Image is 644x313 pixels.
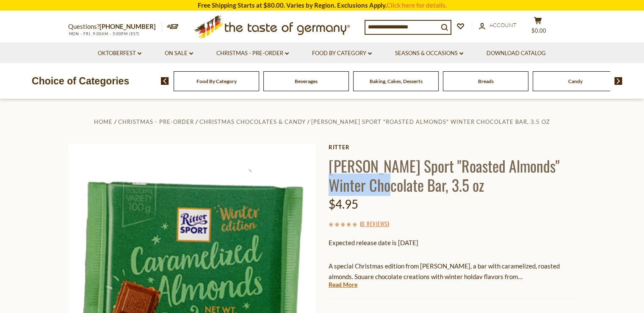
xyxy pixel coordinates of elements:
a: Seasons & Occasions [395,49,463,58]
a: Oktoberfest [98,49,141,58]
a: On Sale [165,49,193,58]
a: Beverages [295,78,318,84]
span: MON - FRI, 9:00AM - 5:00PM (EST) [68,31,140,36]
a: Food By Category [196,78,237,84]
span: Account [489,22,517,28]
span: $0.00 [531,27,546,34]
a: [PERSON_NAME] Sport "Roasted Almonds" Winter Chocolate Bar, 3.5 oz [311,118,550,125]
a: Ritter [329,144,576,151]
a: [PHONE_NUMBER] [100,22,156,30]
span: ( ) [360,219,389,228]
a: Download Catalog [486,49,546,58]
h1: [PERSON_NAME] Sport "Roasted Almonds" Winter Chocolate Bar, 3.5 oz [329,156,576,194]
a: Account [479,21,517,30]
p: Questions? [68,21,162,32]
button: $0.00 [525,17,551,38]
img: next arrow [614,77,622,85]
a: Food By Category [312,49,372,58]
a: Christmas Chocolates & Candy [199,118,306,125]
a: Read More [329,280,357,289]
a: Breads [478,78,494,84]
a: Christmas - PRE-ORDER [118,118,194,125]
a: Christmas - PRE-ORDER [216,49,289,58]
a: Candy [568,78,583,84]
p: Expected release date is [DATE] [329,238,576,248]
img: previous arrow [161,77,169,85]
a: Baking, Cakes, Desserts [370,78,423,84]
a: 0 Reviews [362,219,387,229]
a: Home [94,118,113,125]
p: A special Christmas edition from [PERSON_NAME], a bar with caramelized, roasted almonds. Square c... [329,261,576,282]
span: $4.95 [329,197,358,211]
a: Click here for details. [387,1,447,9]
